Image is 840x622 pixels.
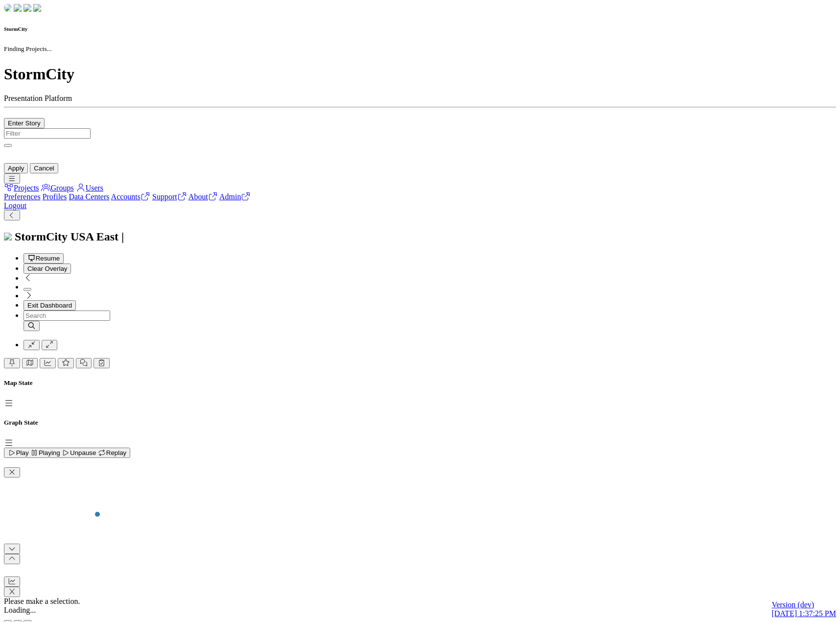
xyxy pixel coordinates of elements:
[771,609,836,618] span: [DATE] 1:37:25 PM
[30,449,60,456] span: Playing
[188,192,218,201] a: About
[76,184,103,192] a: Users
[8,449,29,456] span: Play
[4,192,41,201] a: Preferences
[219,192,251,201] a: Admin
[4,419,836,427] h5: Graph State
[4,26,836,32] h6: StormCity
[98,449,126,456] span: Replay
[33,4,41,12] img: chi-fish-blink.png
[4,448,130,458] button: Play Playing Unpause Replay
[4,65,836,83] h1: StormCity
[4,94,72,102] span: Presentation Platform
[15,230,68,243] span: StormCity
[4,45,52,52] small: Finding Projects...
[43,192,67,201] a: Profiles
[4,233,12,240] img: chi-fish-icon.svg
[152,192,187,201] a: Support
[69,192,109,201] a: Data Centers
[4,163,28,173] button: Apply
[4,597,836,606] div: Please make a selection.
[4,201,26,210] a: Logout
[4,118,45,128] button: Enter Story
[4,606,836,615] div: Loading...
[771,600,836,618] a: Version (dev) [DATE] 1:37:25 PM
[23,300,76,311] button: Exit Dashboard
[4,128,91,139] input: Filter
[23,311,110,321] input: Search
[30,163,58,173] button: Cancel
[23,4,31,12] img: chi-fish-up.png
[41,184,74,192] a: Groups
[4,379,836,387] h5: Map State
[14,4,22,12] img: chi-fish-down.png
[62,449,96,456] span: Unpause
[111,192,150,201] a: Accounts
[70,230,118,243] span: USA East
[121,230,124,243] span: |
[4,184,39,192] a: Projects
[4,4,12,12] img: chi-fish-down.png
[23,263,71,274] button: Clear Overlay
[23,253,64,263] button: Resume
